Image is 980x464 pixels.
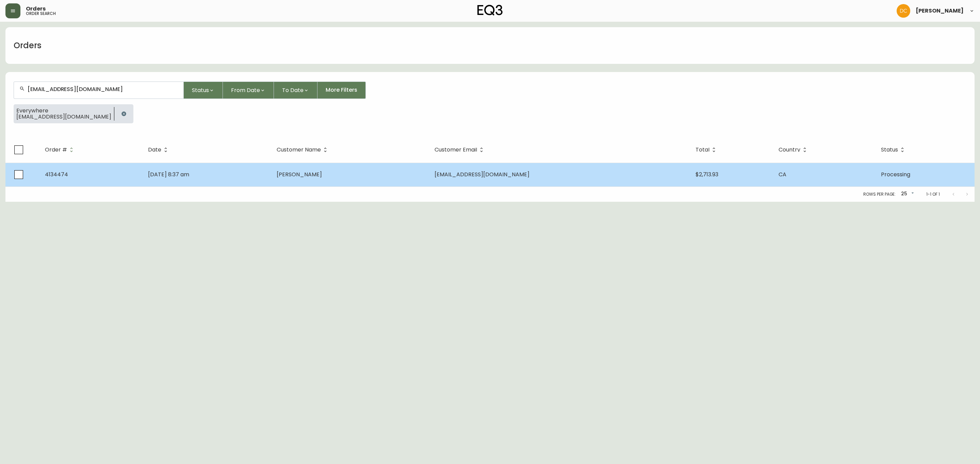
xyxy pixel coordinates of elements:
span: To Date [282,86,304,94]
span: Customer Name [277,147,330,153]
div: 25 [898,189,915,200]
span: Order # [45,148,67,152]
span: [PERSON_NAME] [916,8,964,14]
span: [EMAIL_ADDRESS][DOMAIN_NAME] [435,171,529,178]
span: Order # [45,147,76,153]
span: [DATE] 8:37 am [148,171,189,178]
span: Customer Name [277,148,321,152]
span: More Filters [326,86,357,94]
span: Customer Email [435,147,486,153]
span: Status [881,147,907,153]
img: logo [477,5,503,16]
p: Rows per page: [863,191,896,197]
span: CA [779,171,786,178]
span: Total [696,147,718,153]
span: Processing [881,171,910,178]
span: Status [192,86,209,94]
p: 1-1 of 1 [926,191,940,197]
span: [EMAIL_ADDRESS][DOMAIN_NAME] [16,114,111,120]
h1: Orders [14,40,42,51]
span: 4134474 [45,171,68,178]
span: Country [779,148,800,152]
button: Status [184,82,223,99]
span: Country [779,147,809,153]
span: Total [696,148,709,152]
span: From Date [231,86,260,94]
span: Customer Email [435,148,477,152]
span: [PERSON_NAME] [277,171,322,178]
button: To Date [274,82,317,99]
span: Status [881,148,898,152]
input: Search [28,86,178,92]
span: Everywhere [16,108,111,114]
button: More Filters [317,82,366,99]
img: 7eb451d6983258353faa3212700b340b [897,4,910,18]
span: Date [148,147,170,153]
span: Date [148,148,161,152]
button: From Date [223,82,274,99]
span: $2,713.93 [696,171,718,178]
h5: order search [26,12,56,16]
span: Orders [26,6,46,12]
